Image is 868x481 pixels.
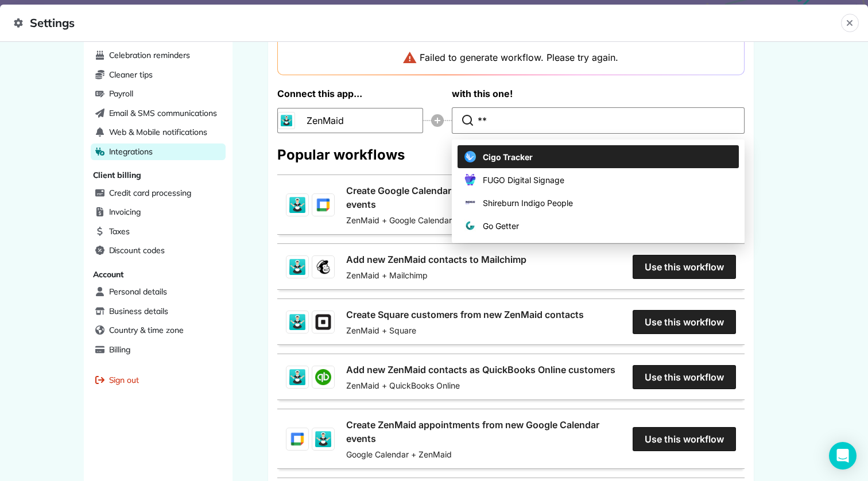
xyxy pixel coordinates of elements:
span: Celebration reminders [109,49,190,61]
span: Integrations [109,146,153,157]
span: Account [93,269,124,280]
span: Business details [109,305,168,317]
a: Billing [91,342,226,359]
span: Discount codes [109,245,165,256]
a: Discount codes [91,242,226,259]
span: Taxes [109,226,130,237]
a: Sign out [91,372,226,389]
a: Credit card processing [91,185,226,202]
span: Invoicing [109,206,141,218]
span: Billing [109,344,131,355]
a: Personal details [91,284,226,301]
a: Payroll [91,86,226,103]
a: Country & time zone [91,322,226,339]
span: Client billing [93,170,141,180]
a: Integrations [91,143,226,161]
div: Open Intercom Messenger [829,442,857,470]
span: Settings [14,14,841,32]
button: Close [841,14,859,32]
a: Celebration reminders [91,47,226,64]
span: Web & Mobile notifications [109,126,207,138]
span: Email & SMS communications [109,107,217,119]
span: Country & time zone [109,324,184,336]
span: Cleaner tips [109,69,153,80]
a: Web & Mobile notifications [91,124,226,141]
a: Invoicing [91,204,226,221]
span: Payroll [109,88,134,99]
span: Sign out [109,374,139,386]
a: Taxes [91,223,226,240]
a: Business details [91,303,226,320]
span: Personal details [109,286,167,297]
a: Email & SMS communications [91,105,226,122]
span: Credit card processing [109,187,191,199]
a: Cleaner tips [91,67,226,84]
